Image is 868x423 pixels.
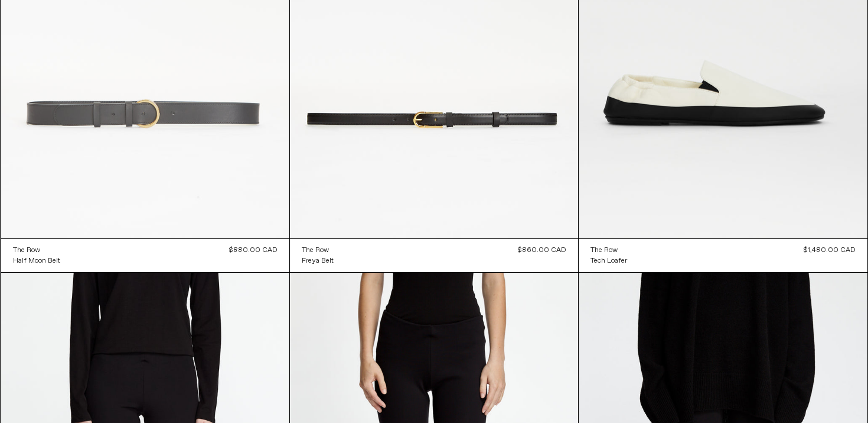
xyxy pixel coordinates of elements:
a: The Row [13,245,60,256]
a: Tech Loafer [590,256,627,266]
a: Half Moon Belt [13,256,60,266]
div: $860.00 CAD [518,245,566,256]
a: The Row [302,245,334,256]
div: The Row [13,246,40,256]
a: Freya Belt [302,256,334,266]
div: $1,480.00 CAD [804,245,856,256]
div: The Row [590,246,618,256]
a: The Row [590,245,627,256]
div: $880.00 CAD [229,245,278,256]
div: The Row [302,246,329,256]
